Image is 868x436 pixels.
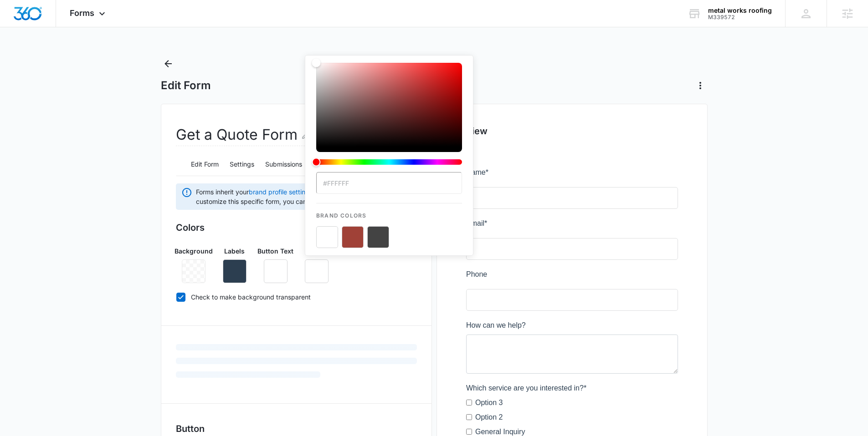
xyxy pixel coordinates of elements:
[301,124,312,146] button: Edit Form Name
[249,188,313,196] a: brand profile settings
[176,124,312,146] h2: Get a Quote Form
[264,259,288,283] button: Remove
[9,230,36,241] label: Option 3
[316,63,462,147] div: Color
[708,14,772,20] div: account id
[176,221,417,234] h3: Colors
[316,172,462,194] input: color-picker-input
[708,7,772,14] div: account name
[316,203,462,220] p: Brand Colors
[176,422,417,436] h3: Button
[161,79,211,92] h1: Edit Form
[196,187,411,206] span: Forms inherit your by default. If you need to customize this specific form, you can make individu...
[161,56,175,71] button: Back
[175,246,213,256] p: Background
[316,63,462,248] div: color-picker-container
[257,246,293,256] p: Button Text
[70,8,94,18] span: Forms
[265,154,302,176] button: Submissions
[9,245,36,256] label: Option 2
[452,124,693,138] h2: Preview
[223,259,247,283] button: Remove
[6,337,29,345] span: Submit
[316,159,462,165] div: Hue
[316,63,462,172] div: color-picker
[224,246,245,256] p: Labels
[693,78,708,93] button: Actions
[9,259,59,270] label: General Inquiry
[176,292,417,302] label: Check to make background transparent
[230,154,254,176] button: Settings
[191,154,219,176] button: Edit Form
[305,259,329,283] button: Remove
